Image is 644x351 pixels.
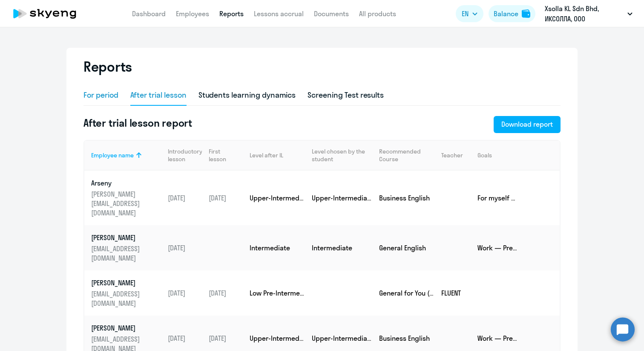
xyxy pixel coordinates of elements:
div: Recommended Course [379,148,434,163]
div: Employee name [91,151,134,159]
div: After trial lesson [130,90,187,101]
p: [DATE] [209,193,243,203]
div: Level after IL [250,151,283,159]
p: [PERSON_NAME][EMAIL_ADDRESS][DOMAIN_NAME] [91,189,161,218]
div: Introductory lesson [168,148,202,163]
p: [DATE] [209,288,243,298]
div: Screening Test results [308,90,384,101]
div: Level chosen by the student [312,148,372,163]
p: For myself — Develop myself as an educated person; For myself — Watch movies and TV shows in Engl... [477,193,517,203]
div: First lesson [209,148,243,163]
span: EN [462,9,469,19]
p: [DATE] [168,334,202,343]
div: Balance [494,9,518,19]
a: Dashboard [132,9,166,18]
p: [DATE] [209,334,243,343]
div: Goals [477,151,492,159]
div: Level after IL [250,151,305,159]
td: Upper-Intermediate [243,171,305,225]
button: Xsolla KL Sdn Bhd, ИКСОЛЛА, ООО [540,3,637,24]
td: FLUENT [434,270,471,316]
p: [DATE] [168,243,202,252]
td: Intermediate [243,225,305,270]
a: [PERSON_NAME][EMAIL_ADDRESS][DOMAIN_NAME] [91,278,161,308]
h5: After trial lesson report [83,116,192,130]
a: Documents [314,9,349,18]
button: Download report [494,116,561,133]
p: [DATE] [168,288,202,298]
p: Work — Prepare for a business trip; Work — Prepare for a interview; Work — I want to communicate ... [477,243,517,252]
p: [PERSON_NAME] [91,233,161,242]
div: Teacher [441,151,463,159]
button: Balancebalance [489,5,535,22]
div: Teacher [441,151,471,159]
p: [PERSON_NAME] [91,278,161,287]
a: Lessons accrual [254,9,304,18]
p: [EMAIL_ADDRESS][DOMAIN_NAME] [91,289,161,308]
p: Business English [379,334,434,343]
h2: Reports [83,58,132,75]
p: [EMAIL_ADDRESS][DOMAIN_NAME] [91,244,161,263]
p: [PERSON_NAME] [91,323,161,333]
a: Reports [219,9,244,18]
button: EN [456,5,483,22]
p: Business English [379,193,434,203]
p: [DATE] [168,193,202,203]
div: For period [83,90,118,101]
div: Level chosen by the student [312,148,366,163]
div: Employee name [91,151,161,159]
p: General for You (New General) [379,288,434,298]
div: Goals [477,151,553,159]
td: Low Pre-Intermediate [243,270,305,316]
p: General English [379,243,434,252]
p: Work — Prepare for a interview; Work — I want to communicate freely and easily with colleagues fr... [477,334,517,343]
td: Upper-Intermediate [305,171,372,225]
a: [PERSON_NAME][EMAIL_ADDRESS][DOMAIN_NAME] [91,233,161,263]
img: balance [522,9,530,18]
a: All products [359,9,396,18]
td: Intermediate [305,225,372,270]
div: Students learning dynamics [198,90,296,101]
div: First lesson [209,148,236,163]
a: Arseny[PERSON_NAME][EMAIL_ADDRESS][DOMAIN_NAME] [91,178,161,218]
div: Recommended Course [379,148,428,163]
p: Arseny [91,178,161,188]
p: Xsolla KL Sdn Bhd, ИКСОЛЛА, ООО [545,3,624,24]
a: Employees [176,9,209,18]
div: Download report [501,119,553,129]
